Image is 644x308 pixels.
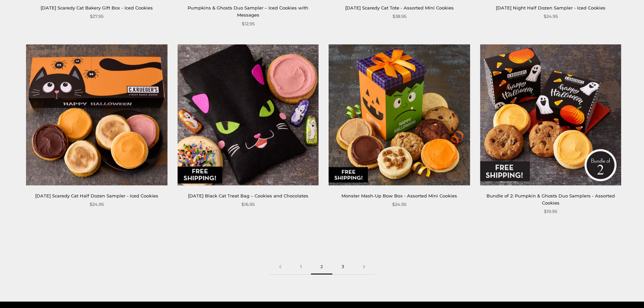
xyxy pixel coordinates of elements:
a: Bundle of 2: Pumpkin & Ghosts Duo Samplers - Assorted Cookies [486,193,615,206]
span: $16.95 [241,201,255,208]
a: [DATE] Night Half Dozen Sampler - Iced Cookies [496,5,605,10]
a: [DATE] Black Cat Treat Bag – Cookies and Chocolates [188,193,308,198]
a: [DATE] Scaredy Cat Tote - Assorted Mini Cookies [345,5,454,10]
span: $24.95 [544,13,558,20]
span: 2 [311,259,332,275]
a: Monster Mash-Up Bow Box - Assorted Mini Cookies [341,193,457,198]
a: [DATE] Scaredy Cat Half Dozen Sampler - Iced Cookies [35,193,158,198]
a: Next page [354,259,375,275]
img: Bundle of 2: Pumpkin & Ghosts Duo Samplers - Assorted Cookies [480,44,621,185]
span: $27.95 [90,13,103,20]
span: $38.95 [392,13,406,20]
span: $12.95 [242,20,255,27]
img: Halloween Scaredy Cat Half Dozen Sampler - Iced Cookies [26,44,167,185]
a: 1 [291,259,311,275]
span: $19.95 [544,208,557,215]
img: Monster Mash-Up Bow Box - Assorted Mini Cookies [329,44,470,185]
span: $24.95 [90,201,104,208]
iframe: Sign Up via Text for Offers [5,282,70,303]
span: $24.95 [392,201,406,208]
img: Halloween Black Cat Treat Bag – Cookies and Chocolates [177,44,318,185]
a: 3 [332,259,354,275]
a: Previous page [270,259,291,275]
a: [DATE] Scaredy Cat Bakery Gift Box - Iced Cookies [41,5,153,10]
a: Pumpkins & Ghosts Duo Sampler – Iced Cookies with Messages [188,5,308,18]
